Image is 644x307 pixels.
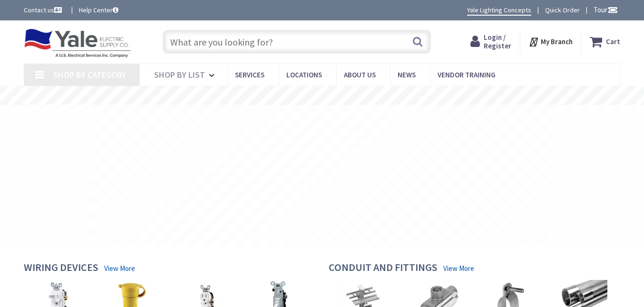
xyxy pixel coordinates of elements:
a: Contact us [24,5,64,15]
div: My Branch [528,33,573,50]
a: Cart [590,33,620,50]
strong: My Branch [541,37,573,46]
span: Services [235,70,264,79]
a: Yale Lighting Concepts [467,5,531,16]
span: Shop By Category [53,69,126,80]
a: Help Center [79,5,118,15]
span: News [398,70,416,79]
a: View More [104,263,135,273]
span: Login / Register [484,33,511,50]
span: Locations [286,70,322,79]
img: Yale Electric Supply Co. [24,28,131,58]
h4: Conduit and Fittings [329,261,437,275]
span: About Us [344,70,376,79]
a: Login / Register [470,33,511,50]
h4: Wiring Devices [24,261,98,275]
span: Tour [594,5,618,14]
span: Vendor Training [438,70,496,79]
a: View More [443,263,474,273]
a: Quick Order [545,5,580,15]
strong: Cart [606,33,620,50]
span: Shop By List [154,69,205,80]
input: What are you looking for? [163,30,430,54]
